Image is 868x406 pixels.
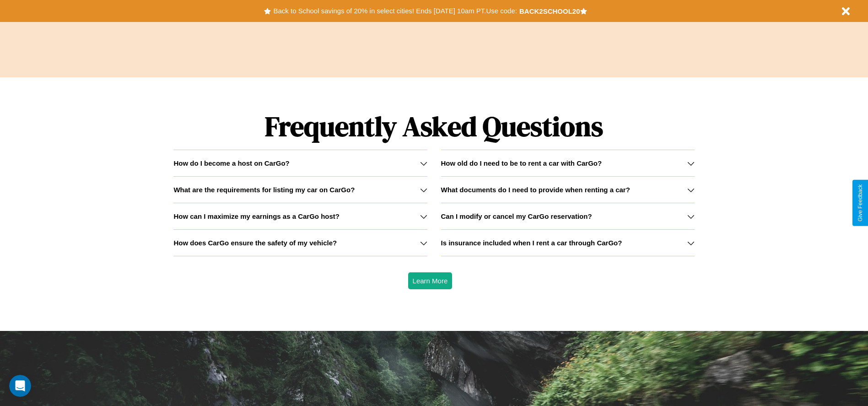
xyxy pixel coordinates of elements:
[173,239,337,247] h3: How does CarGo ensure the safety of my vehicle?
[173,186,355,194] h3: What are the requirements for listing my car on CarGo?
[441,239,622,247] h3: Is insurance included when I rent a car through CarGo?
[9,375,31,397] iframe: Intercom live chat
[173,212,340,220] h3: How can I maximize my earnings as a CarGo host?
[857,184,863,222] div: Give Feedback
[519,7,580,15] b: BACK2SCHOOL20
[441,186,630,194] h3: What documents do I need to provide when renting a car?
[441,212,592,220] h3: Can I modify or cancel my CarGo reservation?
[408,272,453,289] button: Learn More
[173,159,289,167] h3: How do I become a host on CarGo?
[441,159,602,167] h3: How old do I need to be to rent a car with CarGo?
[271,5,519,17] button: Back to School savings of 20% in select cities! Ends [DATE] 10am PT.Use code:
[173,103,694,150] h1: Frequently Asked Questions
